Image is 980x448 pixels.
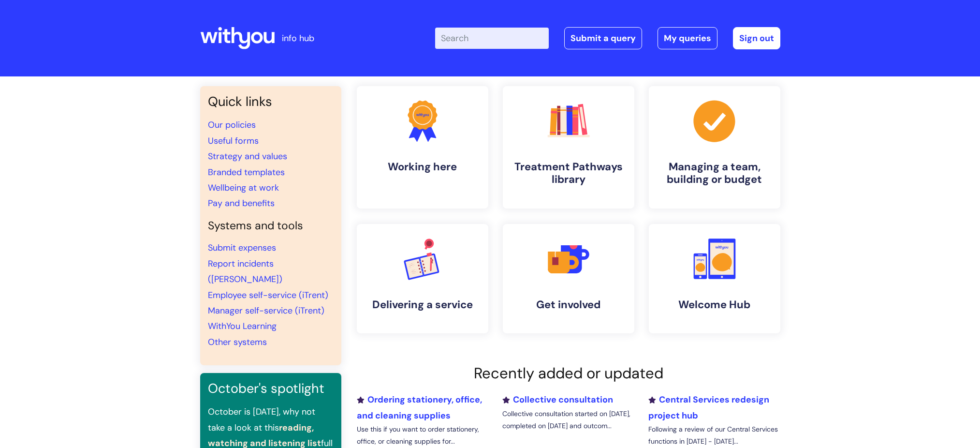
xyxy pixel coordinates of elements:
a: Central Services redesign project hub [648,394,769,421]
a: Other systems [208,336,267,348]
h4: Get involved [511,299,627,311]
h2: Recently added or updated [357,364,780,382]
h4: Treatment Pathways library [511,161,627,186]
h4: Managing a team, building or budget [657,161,773,186]
h3: October's spotlight [208,381,334,396]
a: WithYou Learning [208,320,277,332]
h4: Welcome Hub [657,299,773,311]
h4: Working here [365,161,481,173]
p: info hub [282,30,314,46]
a: Wellbeing at work [208,182,279,194]
a: Working here [357,86,488,209]
a: My queries [658,27,717,49]
a: Ordering stationery, office, and cleaning supplies [357,394,482,421]
a: Collective consultation [502,394,613,405]
p: Use this if you want to order stationery, office, or cleaning supplies for... [357,423,488,448]
a: Welcome Hub [649,224,780,333]
a: Useful forms [208,135,259,147]
a: Manager self-service (iTrent) [208,305,324,316]
h3: Quick links [208,94,334,109]
a: Employee self-service (iTrent) [208,289,328,301]
a: Submit expenses [208,242,276,254]
a: Strategy and values [208,150,287,162]
a: Submit a query [564,27,642,49]
a: Managing a team, building or budget [649,86,780,209]
p: Collective consultation started on [DATE], completed on [DATE] and outcom... [502,408,634,432]
h4: Systems and tools [208,219,334,233]
a: Our policies [208,119,256,131]
a: Sign out [733,27,780,49]
h4: Delivering a service [365,299,481,311]
a: Delivering a service [357,224,488,333]
a: Report incidents ([PERSON_NAME]) [208,258,282,285]
a: Branded templates [208,166,285,178]
p: Following a review of our Central Services functions in [DATE] - [DATE]... [648,423,780,448]
input: Search [435,28,549,49]
div: | - [435,27,780,49]
a: Pay and benefits [208,197,275,209]
a: Get involved [503,224,634,333]
a: Treatment Pathways library [503,86,634,209]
